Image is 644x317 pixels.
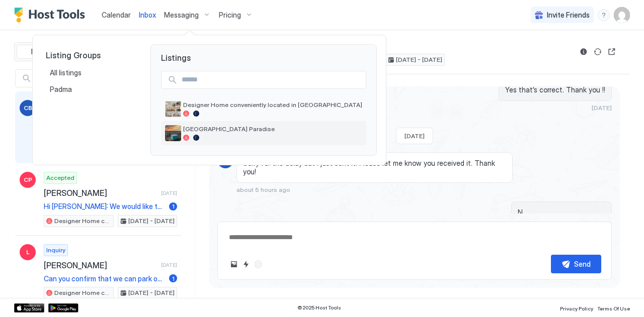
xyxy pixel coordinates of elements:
div: listing image [165,101,181,117]
input: Input Field [178,71,366,88]
span: All listings [50,68,83,77]
span: Padma [50,85,73,94]
span: [GEOGRAPHIC_DATA] Paradise [183,125,362,133]
span: Designer Home conveniently located in [GEOGRAPHIC_DATA] [183,101,362,109]
div: listing image [165,125,181,141]
span: Listing Groups [46,50,134,60]
span: Listings [151,45,376,63]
